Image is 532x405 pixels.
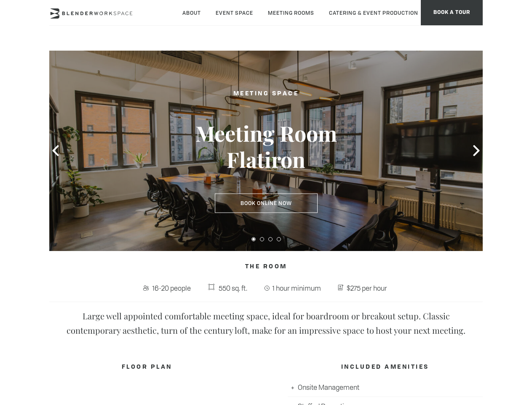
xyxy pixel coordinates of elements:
a: Book Online Now [215,194,318,213]
span: $275 per hour [345,281,389,295]
h4: FLOOR PLAN [49,359,244,375]
li: Onsite Management [288,378,483,397]
h4: INCLUDED AMENITIES [288,359,483,375]
h2: Meeting Space [169,89,363,99]
h4: The Room [49,259,483,275]
p: Large well appointed comfortable meeting space, ideal for boardroom or breakout setup. Classic co... [56,309,477,337]
span: 16-20 people [150,281,193,295]
span: 550 sq. ft. [217,281,249,295]
h3: Meeting Room Flatiron [169,120,363,173]
span: 1 hour minimum [271,281,323,295]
